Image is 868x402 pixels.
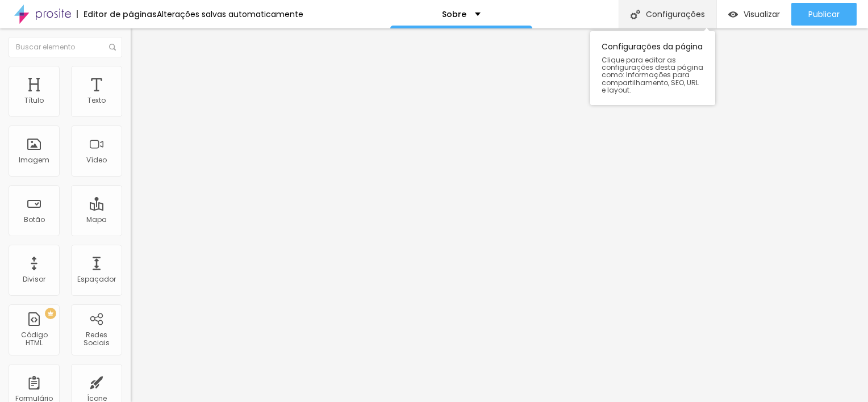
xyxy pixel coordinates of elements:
[23,275,45,283] div: Divisor
[86,156,107,164] div: Vídeo
[9,37,122,57] input: Buscar elemento
[717,3,791,26] button: Visualizar
[631,10,640,19] img: Icone
[442,10,466,18] p: Sobre
[24,97,44,104] div: Título
[86,216,107,224] div: Mapa
[11,331,56,347] div: Código HTML
[590,31,715,105] div: Configurações da página
[77,275,116,283] div: Espaçador
[602,56,704,94] span: Clique para editar as configurações desta página como: Informações para compartilhamento, SEO, UR...
[728,10,738,19] img: view-1.svg
[808,10,840,19] span: Publicar
[131,28,868,402] iframe: Editor
[24,216,45,224] div: Botão
[744,10,780,19] span: Visualizar
[74,331,119,347] div: Redes Sociais
[19,156,49,164] div: Imagem
[109,44,116,51] img: Icone
[791,3,857,26] button: Publicar
[87,97,106,104] div: Texto
[157,10,303,18] div: Alterações salvas automaticamente
[77,10,157,18] div: Editor de páginas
